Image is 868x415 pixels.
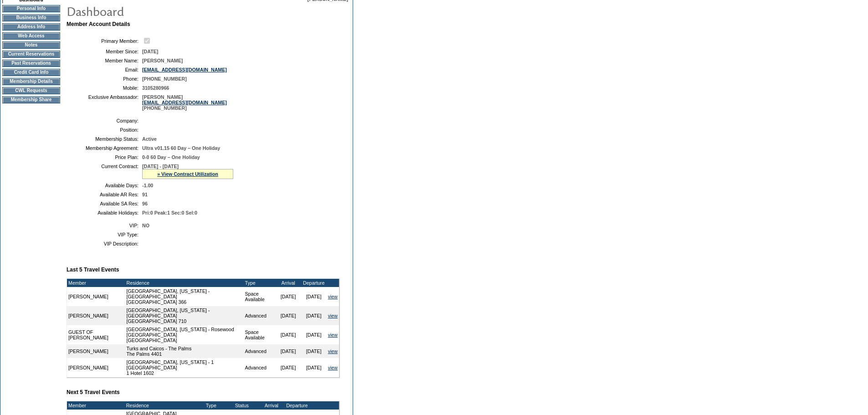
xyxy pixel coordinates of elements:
td: [PERSON_NAME] [67,344,125,358]
span: 91 [142,192,148,197]
td: Arrival [259,401,284,410]
a: view [328,332,338,338]
span: 0-0 60 Day – One Holiday [142,154,200,160]
td: [PERSON_NAME] [67,358,125,377]
td: Available SA Res: [70,201,139,206]
span: 96 [142,201,148,206]
td: Advanced [244,306,276,325]
td: CWL Requests [2,87,60,94]
td: Member Name: [70,58,139,63]
td: Space Available [244,287,276,306]
td: Price Plan: [70,154,139,160]
td: Type [244,279,276,287]
td: [PERSON_NAME] [67,306,125,325]
td: Primary Member: [70,36,139,45]
td: GUEST OF [PERSON_NAME] [67,325,125,344]
td: Past Reservations [2,60,60,67]
td: Available AR Res: [70,192,139,197]
td: [DATE] [276,306,301,325]
a: view [328,294,338,299]
td: [GEOGRAPHIC_DATA], [US_STATE] - 1 [GEOGRAPHIC_DATA] 1 Hotel 1602 [125,358,244,377]
td: [DATE] [301,358,327,377]
td: Personal Info [2,5,60,12]
b: Next 5 Travel Events [67,389,120,395]
td: Email: [70,67,139,72]
td: [GEOGRAPHIC_DATA], [US_STATE] - Rosewood [GEOGRAPHIC_DATA] [GEOGRAPHIC_DATA] [125,325,244,344]
td: Member [67,279,125,287]
td: Membership Status: [70,136,139,142]
td: Membership Share [2,96,60,103]
td: Position: [70,127,139,133]
td: Type [205,401,234,410]
b: Member Account Details [67,21,130,27]
td: Available Holidays: [70,210,139,215]
span: NO [142,223,149,228]
a: » View Contract Utilization [157,171,218,177]
b: Last 5 Travel Events [67,266,119,273]
td: [GEOGRAPHIC_DATA], [US_STATE] - [GEOGRAPHIC_DATA] [GEOGRAPHIC_DATA] 710 [125,306,244,325]
td: Member Since: [70,49,139,54]
td: Membership Details [2,78,60,85]
a: [EMAIL_ADDRESS][DOMAIN_NAME] [142,100,227,105]
td: Status [234,401,259,410]
td: Available Days: [70,183,139,188]
td: [DATE] [276,358,301,377]
td: Arrival [276,279,301,287]
span: [DATE] - [DATE] [142,164,179,169]
td: Address Info [2,23,60,31]
td: Advanced [244,358,276,377]
a: view [328,313,338,318]
span: -1.00 [142,183,153,188]
td: [DATE] [276,344,301,358]
td: Departure [301,279,327,287]
td: Company: [70,118,139,123]
td: VIP: [70,223,139,228]
td: [DATE] [301,325,327,344]
td: Exclusive Ambassador: [70,94,139,111]
span: Ultra v01.15 60 Day – One Holiday [142,145,220,151]
td: [DATE] [301,344,327,358]
td: [DATE] [276,287,301,306]
td: Turks and Caicos - The Palms The Palms 4401 [125,344,244,358]
td: Member [67,401,114,410]
span: [DATE] [142,49,158,54]
td: Membership Agreement: [70,145,139,151]
td: [DATE] [301,306,327,325]
td: VIP Type: [70,232,139,237]
a: view [328,365,338,370]
td: Phone: [70,76,139,82]
span: 3105280966 [142,85,169,91]
td: VIP Description: [70,241,139,246]
td: Credit Card Info [2,69,60,76]
img: pgTtlDashboard.gif [66,2,248,20]
a: view [328,348,338,354]
td: [DATE] [301,287,327,306]
span: [PERSON_NAME] [142,58,183,63]
span: Active [142,136,157,142]
span: [PERSON_NAME] [PHONE_NUMBER] [142,94,227,111]
td: Advanced [244,344,276,358]
td: Current Contract: [70,164,139,179]
td: [DATE] [276,325,301,344]
span: [PHONE_NUMBER] [142,76,187,82]
td: Business Info [2,14,60,21]
td: Residence [125,279,244,287]
td: Departure [284,401,310,410]
span: Pri:0 Peak:1 Sec:0 Sel:0 [142,210,197,215]
td: Mobile: [70,85,139,91]
a: [EMAIL_ADDRESS][DOMAIN_NAME] [142,67,227,72]
td: Residence [125,401,205,410]
td: [GEOGRAPHIC_DATA], [US_STATE] - [GEOGRAPHIC_DATA] [GEOGRAPHIC_DATA] 366 [125,287,244,306]
td: [PERSON_NAME] [67,287,125,306]
td: Space Available [244,325,276,344]
td: Current Reservations [2,51,60,58]
td: Notes [2,41,60,49]
td: Web Access [2,32,60,40]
